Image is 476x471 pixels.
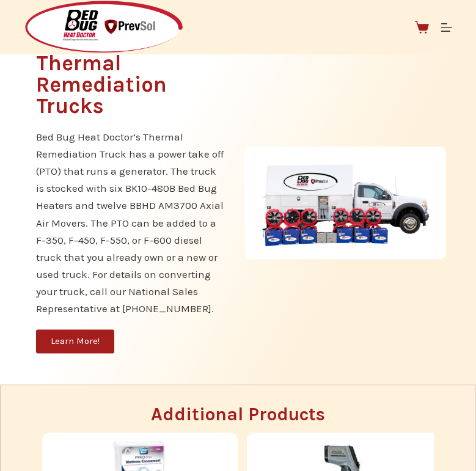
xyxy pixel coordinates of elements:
[10,5,46,42] button: Open LiveChat chat widget
[36,129,226,318] p: Bed Bug Heat Doctor’s Thermal Remediation Truck has a power take off (PTO) that runs a generator....
[441,22,452,33] button: Menu
[36,330,114,354] a: Learn More!
[24,406,452,424] h3: Additional Products
[36,53,226,117] h2: Thermal Remediation Trucks
[51,337,100,346] span: Learn More!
